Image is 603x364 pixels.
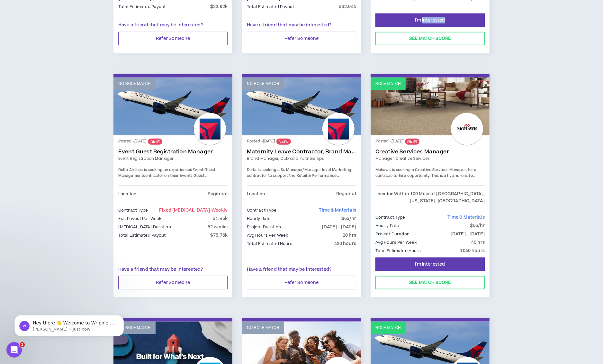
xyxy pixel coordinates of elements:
span: Delta Airlines is seeking an experienced [118,167,193,173]
a: No Role Match [113,77,232,135]
a: Maternity Leave Contractor, Brand Marketing Manager (Cobrand Partnerships) [247,149,356,155]
a: Brand Manager, Cobrand Partnerships [247,156,356,161]
p: Project Duration [247,223,281,231]
p: Role Match [375,325,401,331]
span: I'm Interested [415,261,445,268]
button: Refer Someone [118,276,228,289]
p: Have a friend that may be interested? [118,22,228,29]
a: Creative Services Manager [375,149,485,155]
p: No Role Match [118,81,151,87]
p: Contract Type [247,207,277,214]
p: Total Estimated Hours [375,247,421,254]
p: Role Match [375,81,401,87]
span: Fixed [MEDICAL_DATA] [159,207,228,214]
p: Have a friend that may be interested? [118,266,228,273]
p: Contract Type [118,207,148,214]
p: [DATE] - [DATE] [322,223,356,231]
p: No Role Match [247,325,279,331]
a: Role Match [371,77,490,135]
p: Total Estimated Payout [247,3,294,10]
button: I'm Interested [375,258,485,271]
p: $32.04k [339,3,356,10]
a: No Role Match [242,77,361,135]
span: contractor on their Events Guest Management team. This a 40hrs/week position with 2-3 days in the... [118,173,222,201]
p: Location [375,190,393,205]
p: Posted - [DATE] [247,139,356,145]
span: - weekly [210,207,228,214]
strong: Event Guest Management [118,167,216,178]
p: $63/hr [341,215,356,222]
p: 40 hrs [471,239,485,246]
a: Manager, Creative Services [375,156,485,161]
p: 1040 hours [460,247,485,254]
p: Total Estimated Hours [247,240,292,247]
p: 420 hours [334,240,356,247]
p: Avg Hours Per Week [375,239,417,246]
span: Time & Materials [319,207,356,214]
p: Regional [208,190,228,197]
p: 20 hrs [343,232,356,239]
button: Refer Someone [247,32,356,45]
p: Location [247,190,265,197]
button: Refer Someone [118,32,228,45]
p: Total Estimated Payout [118,232,166,239]
p: Posted - [DATE] [375,139,485,145]
button: See Match Score [375,276,485,289]
a: Event Registration Manager [118,156,228,161]
p: Project Duration [375,231,410,238]
iframe: Intercom live chat [6,342,22,358]
span: 1 [20,342,25,347]
p: $75.76k [210,232,228,239]
p: [DATE] - [DATE] [451,231,485,238]
button: I'm Interested [375,14,485,27]
iframe: Intercom notifications message [5,302,133,347]
p: Contract Type [375,214,405,221]
p: Have a friend that may be interested? [247,266,356,273]
p: Hourly Rate [375,222,399,229]
sup: NEW! [148,139,162,145]
p: Est. Payout Per Week [118,215,161,222]
p: [MEDICAL_DATA] Duration [118,223,171,231]
p: Within 100 Miles of [GEOGRAPHIC_DATA], [US_STATE], [GEOGRAPHIC_DATA] [393,190,485,205]
a: Event Guest Registration Manager [118,149,228,155]
p: $22.92k [210,3,228,10]
p: $1.46k [213,215,228,222]
span: Delta is seeking a Sr. Manager/Manager level Marketing contractor to support the Retail & Perform... [247,167,352,190]
span: I'm Interested [415,17,445,23]
p: Have a friend that may be interested? [247,22,356,29]
p: $56/hr [470,222,485,229]
span: Mohawk is seeking a Creative Services Manager, for a contract-to-hire opportunity. This is a hybr... [375,167,478,190]
p: Total Estimated Payout [118,3,166,10]
p: Posted - [DATE] [118,139,228,145]
button: Refer Someone [247,276,356,289]
sup: NEW! [276,139,291,145]
sup: NEW! [405,139,419,145]
span: Time & Materials [447,214,485,221]
p: Avg Hours Per Week [247,232,288,239]
p: No Role Match [118,325,151,331]
p: Regional [336,190,356,197]
p: No Role Match [247,81,279,87]
p: Location [118,190,136,197]
button: See Match Score [375,32,485,45]
p: Hourly Rate [247,215,271,222]
p: 52 weeks [208,223,228,231]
